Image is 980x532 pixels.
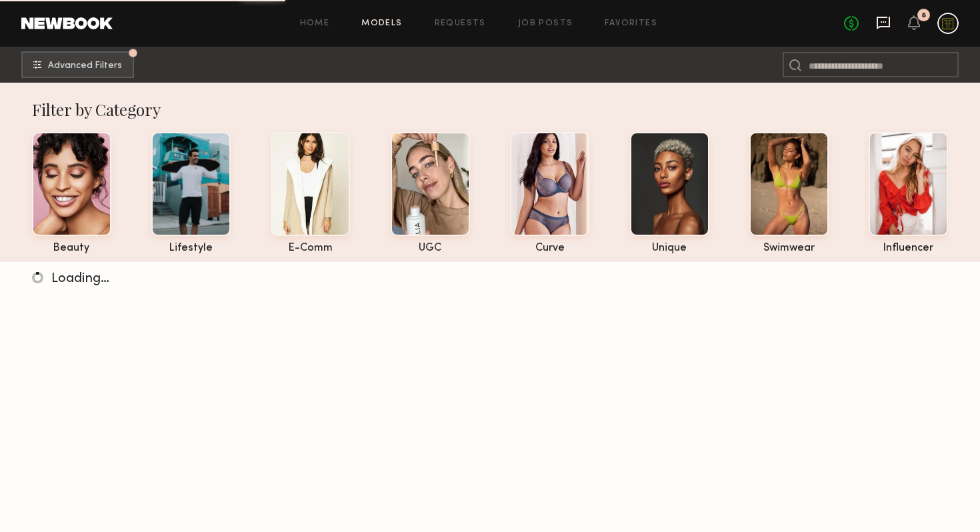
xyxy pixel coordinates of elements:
[21,51,134,78] button: Advanced Filters
[300,19,330,28] a: Home
[869,243,948,254] div: influencer
[32,99,949,120] div: Filter by Category
[361,19,402,28] a: Models
[391,243,470,254] div: UGC
[151,243,231,254] div: lifestyle
[921,12,926,19] div: 8
[48,61,122,71] span: Advanced Filters
[271,243,350,254] div: e-comm
[435,19,486,28] a: Requests
[605,19,657,28] a: Favorites
[51,273,109,285] span: Loading…
[510,243,589,254] div: curve
[518,19,573,28] a: Job Posts
[749,243,829,254] div: swimwear
[32,243,111,254] div: beauty
[630,243,709,254] div: unique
